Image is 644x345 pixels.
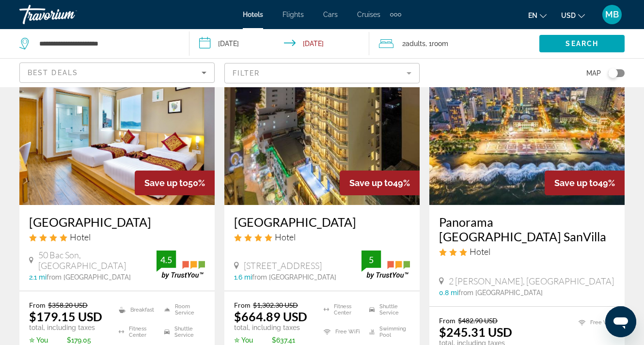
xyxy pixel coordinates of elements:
ins: $245.31 USD [439,325,512,339]
div: 4.5 [157,254,176,266]
li: Fitness Center [114,323,159,341]
span: From [29,301,46,309]
span: Map [586,66,601,80]
del: $1,302.30 USD [253,301,298,309]
div: 49% [545,171,625,195]
span: Hotel [470,246,490,257]
li: Free WiFi [574,316,615,329]
span: 2 [PERSON_NAME], [GEOGRAPHIC_DATA] [449,276,614,286]
button: Change currency [561,8,585,22]
div: 5 [361,254,381,266]
button: Toggle map [601,69,625,78]
iframe: Кнопка запуска окна обмена сообщениями [605,306,636,337]
span: 0.8 mi [439,289,458,297]
a: Cars [323,11,338,18]
a: Hotels [243,11,263,18]
li: Shuttle Service [159,323,205,341]
img: Hotel image [224,50,420,205]
button: Check-in date: Sep 13, 2025 Check-out date: Sep 23, 2025 [189,29,369,58]
span: from [GEOGRAPHIC_DATA] [458,289,543,297]
mat-select: Sort by [28,67,206,78]
span: 2.1 mi [29,273,47,281]
button: User Menu [599,4,625,25]
div: 50% [135,171,215,195]
div: 4 star Hotel [234,232,410,242]
button: Extra navigation items [390,7,401,22]
span: Save up to [144,178,188,188]
ins: $179.15 USD [29,309,102,324]
p: total, including taxes [29,324,107,331]
li: Shuttle Service [364,301,410,318]
div: 49% [340,171,420,195]
img: Hotel image [19,50,215,205]
button: Travelers: 2 adults, 0 children [369,29,539,58]
p: total, including taxes [234,324,312,331]
li: Breakfast [114,301,159,318]
button: Filter [224,63,420,84]
span: Search [565,40,598,47]
img: trustyou-badge.svg [157,251,205,279]
button: Search [539,35,625,52]
button: Change language [528,8,547,22]
li: Room Service [159,301,205,318]
span: 50 Bac Son, [GEOGRAPHIC_DATA] [38,250,157,271]
li: Free WiFi [319,323,364,341]
span: Hotel [275,232,296,242]
li: Fitness Center [319,301,364,318]
span: from [GEOGRAPHIC_DATA] [252,273,336,281]
span: Save up to [349,178,393,188]
span: Adults [406,40,425,47]
ins: $664.89 USD [234,309,307,324]
a: Panorama [GEOGRAPHIC_DATA] SanVilla [439,215,615,244]
span: en [528,12,537,19]
span: [STREET_ADDRESS] [244,260,322,271]
div: 3 star Hotel [439,246,615,257]
span: USD [561,12,576,19]
span: 2 [402,37,425,50]
img: trustyou-badge.svg [361,251,410,279]
li: Swimming Pool [364,323,410,341]
span: , 1 [425,37,448,50]
span: Save up to [554,178,598,188]
a: [GEOGRAPHIC_DATA] [234,215,410,229]
span: From [439,316,456,325]
span: Hotel [70,232,91,242]
a: [GEOGRAPHIC_DATA] [29,215,205,229]
del: $358.20 USD [48,301,88,309]
span: MB [605,10,619,19]
span: Best Deals [28,69,78,77]
a: Travorium [19,2,116,27]
img: Hotel image [429,50,625,205]
span: from [GEOGRAPHIC_DATA] [47,273,131,281]
a: Flights [283,11,304,18]
span: 1.6 mi [234,273,252,281]
del: $482.90 USD [458,316,498,325]
span: Room [432,40,448,47]
a: Cruises [357,11,380,18]
div: 4 star Hotel [29,232,205,242]
span: From [234,301,251,309]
